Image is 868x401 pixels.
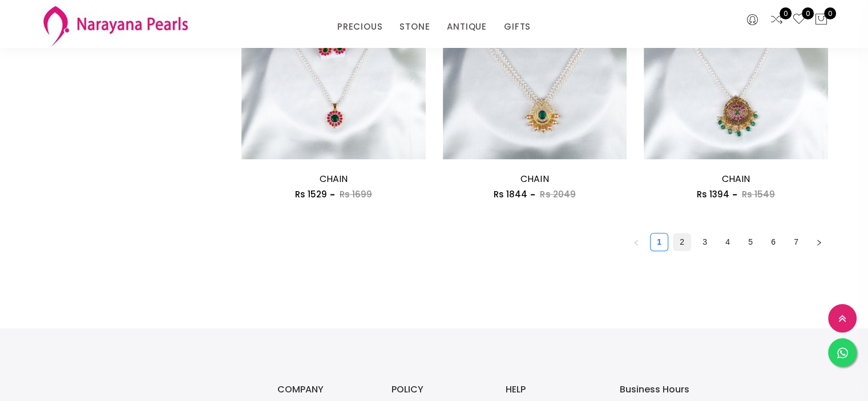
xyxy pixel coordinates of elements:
a: PRECIOUS [337,18,382,35]
a: CHAIN [520,172,548,185]
a: STONE [399,18,430,35]
li: 7 [787,233,805,251]
a: 6 [765,233,782,250]
li: 1 [650,233,668,251]
h3: COMPANY [277,385,369,394]
span: left [633,239,640,246]
span: Rs 1394 [697,188,729,200]
a: 7 [788,233,805,250]
a: 1 [651,233,668,250]
a: 5 [742,233,759,250]
li: 5 [741,233,760,251]
li: Next Page [810,233,828,251]
button: left [627,233,645,251]
a: 0 [792,13,806,27]
a: 3 [696,233,713,250]
a: GIFTS [504,18,531,35]
span: Rs 1549 [742,188,775,200]
span: Rs 1844 [494,188,527,200]
a: 4 [719,233,736,250]
a: CHAIN [320,172,348,185]
li: 4 [718,233,737,251]
li: 3 [696,233,714,251]
h3: Business Hours [620,385,711,394]
span: Rs 2049 [540,188,575,200]
a: 0 [770,13,784,27]
a: ANTIQUE [447,18,487,35]
span: 0 [824,7,836,19]
span: Rs 1699 [340,188,372,200]
a: CHAIN [722,172,750,185]
a: 2 [673,233,691,250]
h3: HELP [506,385,597,394]
li: Previous Page [627,233,645,251]
h3: POLICY [391,385,483,394]
span: right [815,239,822,246]
span: Rs 1529 [295,188,327,200]
span: 0 [780,7,792,19]
button: right [810,233,828,251]
li: 6 [764,233,782,251]
button: 0 [814,13,828,27]
li: 2 [673,233,691,251]
span: 0 [802,7,814,19]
